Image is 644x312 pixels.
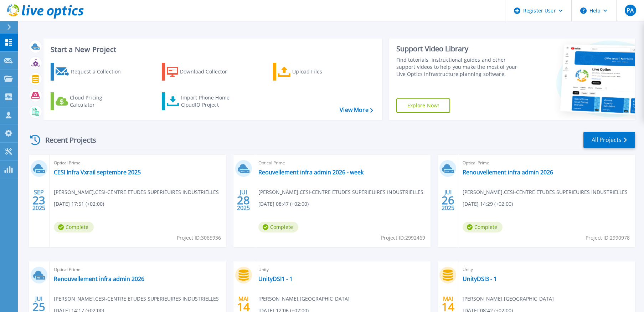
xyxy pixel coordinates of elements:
[54,266,222,273] span: Optical Prime
[586,234,630,242] span: Project ID: 2990978
[258,295,350,303] span: [PERSON_NAME] , [GEOGRAPHIC_DATA]
[258,200,309,208] span: [DATE] 08:47 (+02:00)
[54,159,222,167] span: Optical Prime
[463,200,513,208] span: [DATE] 14:29 (+02:00)
[442,304,454,310] span: 14
[396,98,450,113] a: Explore Now!
[441,187,455,213] div: JUI 2025
[463,295,554,303] span: [PERSON_NAME] , [GEOGRAPHIC_DATA]
[71,65,128,79] div: Request a Collection
[463,266,631,273] span: Unity
[463,188,628,196] span: [PERSON_NAME] , CESI-CENTRE ETUDES SUPERIEUIRES INDUSTRIELLES
[258,275,293,282] a: UnityDSI1 - 1
[463,159,631,167] span: Optical Prime
[180,65,237,79] div: Download Collector
[54,169,141,176] a: CESI Infra Vxrail septembre 2025
[54,275,144,282] a: Renouvellement infra admin 2026
[51,92,130,110] a: Cloud Pricing Calculator
[237,197,250,203] span: 28
[292,65,349,79] div: Upload Files
[32,187,46,213] div: SEP 2025
[51,46,373,53] h3: Start a New Project
[258,222,298,232] span: Complete
[51,63,130,81] a: Request a Collection
[54,200,104,208] span: [DATE] 17:51 (+02:00)
[258,188,423,196] span: [PERSON_NAME] , CESI-CENTRE ETUDES SUPERIEUIRES INDUSTRIELLES
[54,295,219,303] span: [PERSON_NAME] , CESI-CENTRE ETUDES SUPERIEUIRES INDUSTRIELLES
[396,56,521,78] div: Find tutorials, instructional guides and other support videos to help you make the most of your L...
[258,169,364,176] a: Reouvellement infra admin 2026 - week
[627,7,634,13] span: PA
[340,107,373,113] a: View More
[162,63,241,81] a: Download Collector
[583,132,635,148] a: All Projects
[381,234,425,242] span: Project ID: 2992469
[27,131,106,149] div: Recent Projects
[463,222,503,232] span: Complete
[463,169,553,176] a: Renouvellement infra admin 2026
[396,44,521,53] div: Support Video Library
[32,304,45,310] span: 25
[181,94,237,108] div: Import Phone Home CloudIQ Project
[273,63,352,81] a: Upload Files
[237,187,250,213] div: JUI 2025
[463,275,497,282] a: UnityDSI3 - 1
[258,266,427,273] span: Unity
[32,197,45,203] span: 23
[54,222,94,232] span: Complete
[70,94,127,108] div: Cloud Pricing Calculator
[54,188,219,196] span: [PERSON_NAME] , CESI-CENTRE ETUDES SUPERIEUIRES INDUSTRIELLES
[237,304,250,310] span: 14
[258,159,427,167] span: Optical Prime
[442,197,454,203] span: 26
[177,234,221,242] span: Project ID: 3065936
